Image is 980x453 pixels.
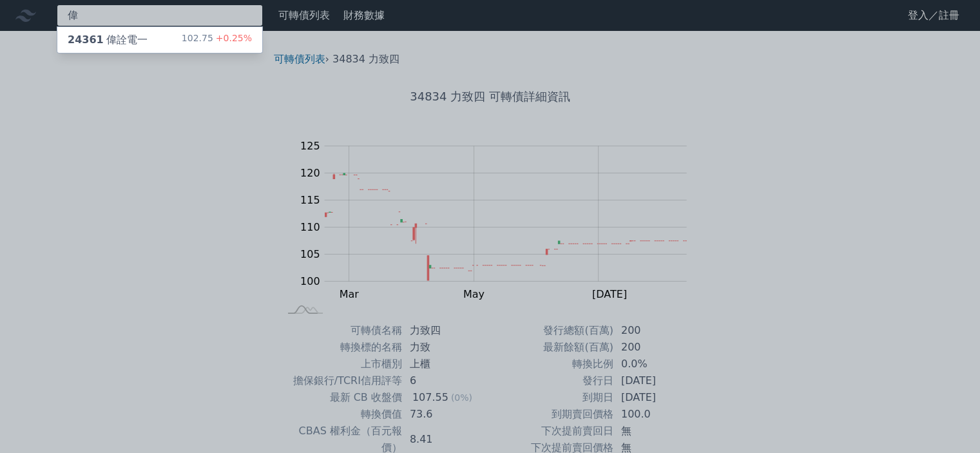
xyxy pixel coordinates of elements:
[213,33,252,43] span: +0.25%
[57,27,262,53] a: 24361偉詮電一 102.75+0.25%
[916,391,980,453] div: 聊天小工具
[182,32,252,48] div: 102.75
[68,32,148,48] div: 偉詮電一
[68,34,104,46] span: 24361
[916,391,980,453] iframe: Chat Widget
